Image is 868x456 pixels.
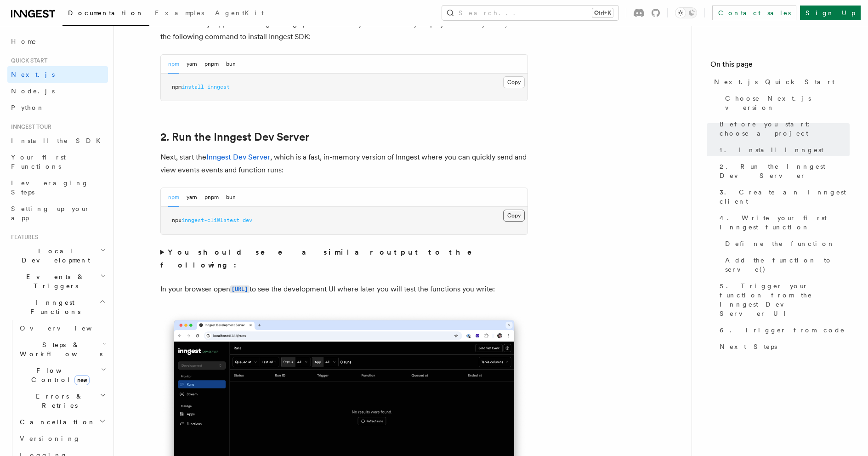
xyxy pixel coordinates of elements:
[720,188,850,206] span: 3. Create an Inngest client
[710,59,850,74] h4: On this page
[7,149,108,175] a: Your first Functions
[503,76,525,88] button: Copy
[11,87,55,95] span: Node.js
[7,294,108,320] button: Inngest Functions
[16,417,96,427] span: Cancellation
[210,3,269,25] a: AgentKit
[7,57,47,64] span: Quick start
[7,33,108,50] a: Home
[716,210,850,235] a: 4. Write your first Inngest function
[204,188,219,207] button: pnpm
[716,116,850,142] a: Before you start: choose a project
[155,9,204,17] span: Examples
[720,145,823,154] span: 1. Install Inngest
[74,375,90,385] span: new
[16,414,108,430] button: Cancellation
[720,281,850,318] span: 5. Trigger your function from the Inngest Dev Server UI
[716,278,850,322] a: 5. Trigger your function from the Inngest Dev Server UI
[712,6,796,20] a: Contact sales
[11,154,66,170] span: Your first Functions
[442,6,618,20] button: Search...Ctrl+K
[7,234,38,241] span: Features
[16,388,108,414] button: Errors & Retries
[710,74,850,90] a: Next.js Quick Start
[68,9,144,17] span: Documentation
[714,77,834,86] span: Next.js Quick Start
[716,158,850,184] a: 2. Run the Inngest Dev Server
[16,392,100,410] span: Errors & Retries
[243,217,252,223] span: dev
[7,175,108,200] a: Leveraging Steps
[721,235,850,252] a: Define the function
[20,435,80,442] span: Versioning
[7,132,108,149] a: Install the SDK
[725,239,835,248] span: Define the function
[204,55,219,74] button: pnpm
[7,99,108,116] a: Python
[160,17,528,43] p: With the Next.js app now running running open a new tab in your terminal. In your project directo...
[716,184,850,210] a: 3. Create an Inngest client
[7,83,108,99] a: Node.js
[182,217,239,223] span: inngest-cli@latest
[7,298,99,316] span: Inngest Functions
[720,162,850,180] span: 2. Run the Inngest Dev Server
[11,137,106,144] span: Install the SDK
[720,325,845,335] span: 6. Trigger from code
[226,188,236,207] button: bun
[11,205,90,222] span: Setting up your app
[675,7,697,18] button: Toggle dark mode
[149,3,210,25] a: Examples
[720,342,777,351] span: Next Steps
[16,366,101,384] span: Flow Control
[160,131,309,143] a: 2. Run the Inngest Dev Server
[721,252,850,278] a: Add the function to serve()
[11,71,55,78] span: Next.js
[160,151,528,177] p: Next, start the , which is a fast, in-memory version of Inngest where you can quickly send and vi...
[7,268,108,294] button: Events & Triggers
[7,66,108,83] a: Next.js
[721,90,850,116] a: Choose Next.js version
[62,3,149,26] a: Documentation
[16,430,108,447] a: Versioning
[592,8,613,17] kbd: Ctrl+K
[7,246,100,265] span: Local Development
[168,55,179,74] button: npm
[182,84,204,90] span: install
[11,104,45,111] span: Python
[7,243,108,268] button: Local Development
[725,256,850,274] span: Add the function to serve()
[7,272,100,291] span: Events & Triggers
[160,283,528,296] p: In your browser open to see the development UI where later you will test the functions you write:
[160,248,485,269] strong: You should see a similar output to the following:
[16,320,108,336] a: Overview
[11,37,37,46] span: Home
[716,338,850,355] a: Next Steps
[725,94,850,112] span: Choose Next.js version
[20,325,114,332] span: Overview
[160,246,528,272] summary: You should see a similar output to the following:
[16,362,108,388] button: Flow Controlnew
[172,84,182,90] span: npm
[226,55,236,74] button: bun
[172,217,182,223] span: npx
[230,285,250,293] code: [URL]
[16,336,108,362] button: Steps & Workflows
[207,84,230,90] span: inngest
[168,188,179,207] button: npm
[187,55,197,74] button: yarn
[720,120,850,138] span: Before you start: choose a project
[206,153,270,161] a: Inngest Dev Server
[716,142,850,158] a: 1. Install Inngest
[720,213,850,232] span: 4. Write your first Inngest function
[215,9,264,17] span: AgentKit
[230,285,250,293] a: [URL]
[716,322,850,338] a: 6. Trigger from code
[187,188,197,207] button: yarn
[11,179,89,196] span: Leveraging Steps
[7,123,51,131] span: Inngest tour
[503,210,525,222] button: Copy
[7,200,108,226] a: Setting up your app
[16,340,102,359] span: Steps & Workflows
[800,6,861,20] a: Sign Up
